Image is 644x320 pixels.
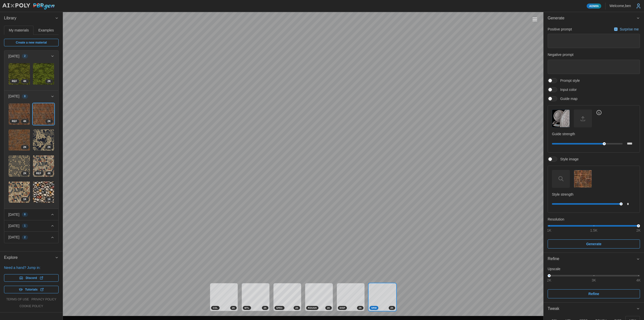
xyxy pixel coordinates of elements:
img: QCi17TOVhXxFJeKn2Cfk [9,155,30,177]
span: REF [12,79,17,83]
span: 2 [24,54,26,58]
a: qBWdsCOnzzrS1TGvOSAL2K [33,103,55,125]
img: Guide map [552,110,570,127]
span: Input color [557,87,577,92]
button: Toggle viewport controls [531,16,538,23]
img: Style image [574,170,591,188]
span: Explore [4,252,55,264]
a: Discord [4,274,59,282]
p: Upscale [548,266,640,271]
span: Admin [589,4,598,8]
span: 2 K [390,306,393,310]
a: smnVoxqbWJYfIjVkIeSk4KREF [8,103,30,125]
p: [DATE] [8,235,19,240]
button: [DATE]2 [4,232,58,243]
div: Refine [544,265,644,302]
button: Generate [544,12,644,24]
a: 3OH8dOOcLztmL0gIbVeh4KREF [33,155,55,177]
p: Need a hand? Jump in: [4,265,59,270]
span: 4 K [23,119,26,123]
span: NRM [371,306,377,310]
button: Generate [548,239,640,248]
span: 2 K [295,306,298,310]
span: 2 K [48,145,51,149]
a: TdM3VFpPOfmOIoc5k0OA4KREF [8,63,30,85]
span: Generate [548,12,636,24]
button: Surprise me [613,26,640,33]
img: AIxPoly PBRgen [2,3,55,10]
span: Examples [38,28,54,32]
span: SPEC [276,306,283,310]
p: Positive prompt [548,27,572,32]
button: Style image [574,170,592,188]
span: 8 [24,212,26,217]
span: Guide map [557,96,577,101]
span: Tweak [548,303,636,315]
img: YxssYRIZkHV5myLvHj3a [33,182,54,203]
span: REF [12,119,17,123]
div: Refine [548,256,636,262]
span: My materials [9,28,29,32]
span: Create a new material [16,39,47,46]
span: Library [4,12,55,24]
div: [DATE]2 [4,62,58,90]
span: 2 K [23,171,26,175]
button: [DATE]8 [4,91,58,102]
p: [DATE] [8,54,19,59]
button: Tweak [544,303,644,315]
p: [DATE] [8,94,19,99]
a: privacy policy [31,297,56,302]
span: 1 [24,224,26,228]
span: Refine [588,290,599,298]
p: [DATE] [8,212,19,217]
button: [DATE]8 [4,209,58,220]
button: [DATE]1 [4,220,58,231]
div: Generate [544,24,644,253]
span: COL [213,306,218,310]
span: Tutorials [25,286,38,293]
img: baI6HOqcN2N0kLHV6HEe [9,129,30,151]
a: baI6HOqcN2N0kLHV6HEe2K [8,129,30,151]
p: Welcome, ben [610,3,631,8]
button: Refine [544,253,644,265]
button: Refine [548,289,640,298]
span: MTL [245,306,249,310]
img: smnVoxqbWJYfIjVkIeSk [9,103,30,125]
span: Style image [557,157,579,162]
span: 2 [24,235,26,239]
p: Surprise me [620,27,640,32]
span: 2 K [327,306,330,310]
a: Nv7kY5UauIg1uLrKqlXU2K [33,63,55,85]
a: 1vXLSweGIcjDdiMKpgYm2K [33,129,55,151]
a: QCi17TOVhXxFJeKn2Cfk2K [8,155,30,177]
span: ROUGH [308,306,317,310]
button: [DATE]2 [4,51,58,62]
a: Create a new material [4,39,59,46]
span: Discord [26,274,37,281]
p: Guide strength [552,131,636,136]
span: 2 K [23,145,26,149]
span: 4 K [48,171,51,175]
img: qBWdsCOnzzrS1TGvOSAL [33,103,54,125]
span: REF [36,171,42,175]
img: 3OH8dOOcLztmL0gIbVeh [33,155,54,177]
img: 1vXLSweGIcjDdiMKpgYm [33,129,54,151]
p: Negative prompt [548,52,640,57]
img: Nv7kY5UauIg1uLrKqlXU [33,63,54,85]
span: 2 K [48,119,51,123]
a: cookie policy [19,304,43,308]
p: [DATE] [8,223,19,228]
div: [DATE]8 [4,102,58,209]
span: 2 K [232,306,235,310]
img: TdM3VFpPOfmOIoc5k0OA [9,63,30,85]
span: 8 [24,94,26,98]
span: 2 K [48,79,51,83]
span: Generate [586,240,601,248]
a: YxssYRIZkHV5myLvHj3a1K [33,181,55,203]
span: 1 K [23,197,26,201]
span: 4 K [23,79,26,83]
span: Prompt style [557,78,580,83]
a: Tutorials [4,286,59,293]
p: Style strength [552,192,636,197]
